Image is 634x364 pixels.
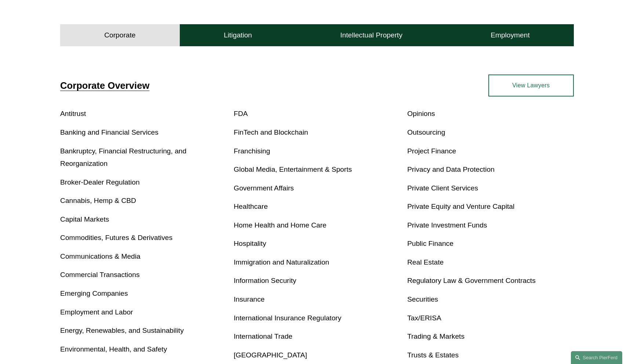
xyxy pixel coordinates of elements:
a: Antitrust [60,110,86,117]
a: Private Client Services [407,184,478,192]
a: Private Investment Funds [407,221,487,229]
a: Bankruptcy, Financial Restructuring, and Reorganization [60,147,186,168]
a: Hospitality [234,240,266,247]
a: Communications & Media [60,252,141,260]
a: Employment and Labor [60,308,133,316]
a: Home Health and Home Care [234,221,327,229]
a: Real Estate [407,258,444,266]
a: Trusts & Estates [407,351,459,359]
a: Corporate Overview [60,80,149,91]
a: Commodities, Futures & Derivatives [60,234,172,241]
a: Energy, Renewables, and Sustainability [60,327,184,334]
a: Trading & Markets [407,332,464,340]
a: International Trade [234,332,292,340]
a: Search this site [571,351,622,364]
a: Banking and Financial Services [60,128,158,136]
a: Healthcare [234,203,268,210]
a: Cannabis, Hemp & CBD [60,197,136,204]
h4: Employment [491,31,530,40]
a: Broker-Dealer Regulation [60,178,140,186]
a: International Insurance Regulatory [234,314,341,322]
a: Capital Markets [60,215,109,223]
a: Opinions [407,110,435,117]
a: Regulatory Law & Government Contracts [407,277,536,284]
a: Immigration and Naturalization [234,258,329,266]
h4: Intellectual Property [340,31,402,40]
a: Environmental, Health, and Safety [60,345,167,353]
a: [GEOGRAPHIC_DATA] [234,351,307,359]
a: Global Media, Entertainment & Sports [234,165,352,173]
a: Privacy and Data Protection [407,165,495,173]
a: Public Finance [407,240,453,247]
a: Private Equity and Venture Capital [407,203,514,210]
a: Tax/ERISA [407,314,441,322]
a: FDA [234,110,248,117]
a: FinTech and Blockchain [234,128,308,136]
a: Commercial Transactions [60,271,139,279]
a: Emerging Companies [60,290,128,297]
a: Project Finance [407,147,456,155]
h4: Corporate [104,31,135,40]
a: Insurance [234,295,265,303]
h4: Litigation [224,31,252,40]
a: Securities [407,295,438,303]
a: Information Security [234,277,296,284]
a: Government Affairs [234,184,294,192]
a: Outsourcing [407,128,445,136]
a: Franchising [234,147,270,155]
a: View Lawyers [488,74,574,97]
